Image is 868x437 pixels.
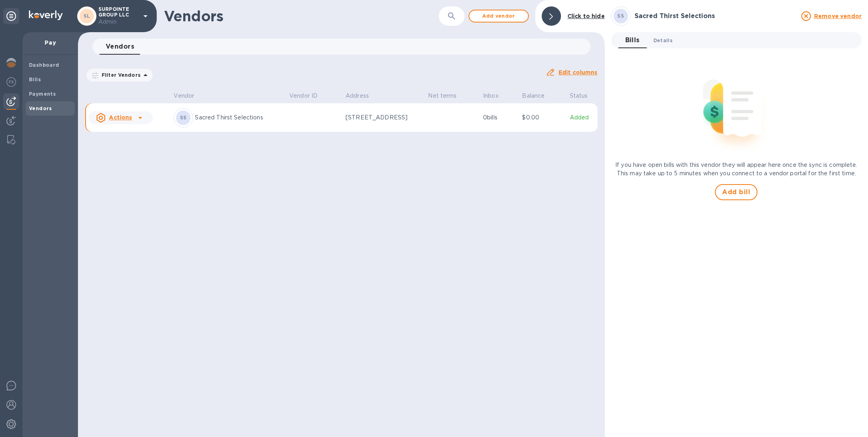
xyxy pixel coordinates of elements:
[483,92,499,100] p: Inbox
[483,113,516,122] p: 0 bills
[522,92,555,100] span: Balance
[346,92,379,100] span: Address
[29,39,72,47] p: Pay
[570,92,588,100] p: Status
[109,114,132,121] u: Actions
[715,184,757,200] button: Add bill
[29,10,63,20] img: Logo
[98,6,139,26] p: SURPOINTE GROUP LLC
[84,13,90,19] b: SL
[289,92,328,100] span: Vendor ID
[106,41,134,52] span: Vendors
[469,10,529,23] button: Add vendor
[174,92,194,100] p: Vendor
[814,13,862,19] u: Remove vendor
[195,113,283,122] p: Sacred Thirst Selections
[483,92,509,100] span: Inbox
[346,92,369,100] p: Address
[611,161,862,178] p: If you have open bills with this vendor they will appear here once the sync is complete. This may...
[174,92,205,100] span: Vendor
[29,76,41,82] b: Bills
[428,92,457,100] p: Net terms
[164,8,439,25] h1: Vendors
[567,13,605,19] b: Click to hide
[98,18,139,26] p: Admin
[98,72,141,78] p: Filter Vendors
[653,36,673,45] span: Details
[625,35,640,46] span: Bills
[3,8,19,24] div: Unpin categories
[29,91,56,97] b: Payments
[6,77,16,87] img: Foreign exchange
[570,113,594,122] p: Added
[617,13,624,19] b: SS
[722,187,750,197] span: Add bill
[180,115,187,121] b: SS
[476,11,522,21] span: Add vendor
[29,62,59,68] b: Dashboard
[428,92,467,100] span: Net terms
[635,12,796,20] h3: Sacred Thirst Selections
[522,92,545,100] p: Balance
[289,92,317,100] p: Vendor ID
[29,105,52,111] b: Vendors
[559,69,598,76] u: Edit columns
[522,113,563,122] p: $0.00
[346,113,422,122] p: [STREET_ADDRESS]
